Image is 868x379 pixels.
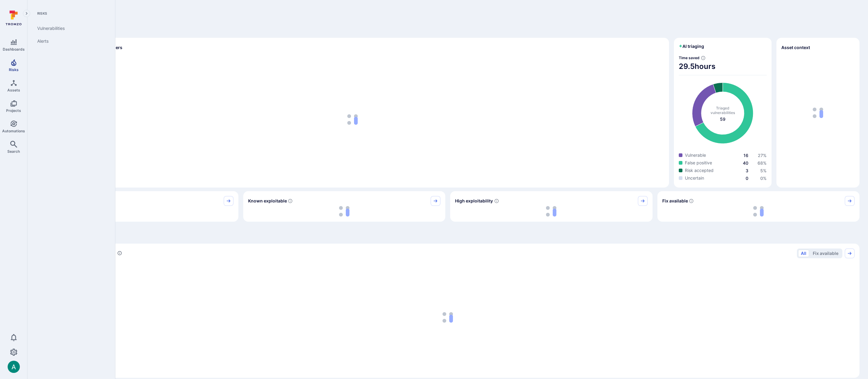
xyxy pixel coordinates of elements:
span: 0 % [760,176,767,181]
img: ACg8ocLSa5mPYBaXNx3eFu_EmspyJX0laNWN7cXOFirfQ7srZveEpg=s96-c [8,361,20,373]
span: High exploitability [455,198,493,204]
a: 0 [746,176,748,181]
img: Loading... [347,114,358,125]
div: Number of vulnerabilities in status 'Open' 'Triaged' and 'In process' grouped by score [117,250,122,256]
div: Fix available [657,191,860,222]
a: Alerts [32,35,108,48]
i: Expand navigation menu [24,11,29,16]
a: 27% [758,153,767,158]
span: Fix available [662,198,688,204]
button: All [798,250,809,257]
span: Risks [32,11,108,16]
a: 40 [743,160,748,166]
div: loading spinner [455,206,648,217]
span: Prioritize [36,231,859,240]
span: Discover [36,26,859,34]
a: 3 [746,168,748,173]
img: Loading... [443,312,453,323]
img: Loading... [339,206,349,216]
span: False positive [685,160,712,166]
span: Risk accepted [685,167,714,173]
div: Arjan Dehar [8,361,20,373]
button: Expand navigation menu [23,10,30,17]
h2: AI triaging [679,43,704,49]
span: 5 % [760,168,767,173]
span: Assets [7,88,20,92]
span: Uncertain [685,175,704,181]
button: Fix available [810,250,841,257]
div: Known exploitable [243,191,446,222]
a: 68% [758,160,767,166]
span: Search [7,149,20,154]
span: Projects [6,108,21,113]
span: Known exploitable [248,198,287,204]
a: 16 [743,153,748,158]
span: Asset context [781,45,810,51]
a: 0% [760,176,767,181]
span: total [720,116,725,122]
a: 5% [760,168,767,173]
div: loading spinner [248,206,441,217]
div: High exploitability [450,191,653,222]
img: Loading... [753,206,764,216]
span: 29.5 hours [679,62,767,71]
div: loading spinner [662,206,855,217]
a: Vulnerabilities [32,22,108,35]
span: 68 % [758,160,767,166]
svg: EPSS score ≥ 0.7 [494,198,499,203]
svg: Confirmed exploitable by KEV [288,198,293,203]
span: 27 % [758,153,767,158]
svg: Estimated based on an average time of 30 mins needed to triage each vulnerability [701,55,706,60]
img: Loading... [546,206,556,216]
span: Time saved [679,55,700,60]
div: loading spinner [41,262,855,373]
div: Must fix [36,191,238,222]
svg: Vulnerabilities with fix available [689,198,694,203]
span: Automations [2,129,25,133]
span: Dashboards [3,47,25,52]
div: loading spinner [41,56,664,183]
span: Vulnerable [685,152,706,158]
span: Risks [9,67,19,72]
span: Triaged vulnerabilities [711,106,735,115]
